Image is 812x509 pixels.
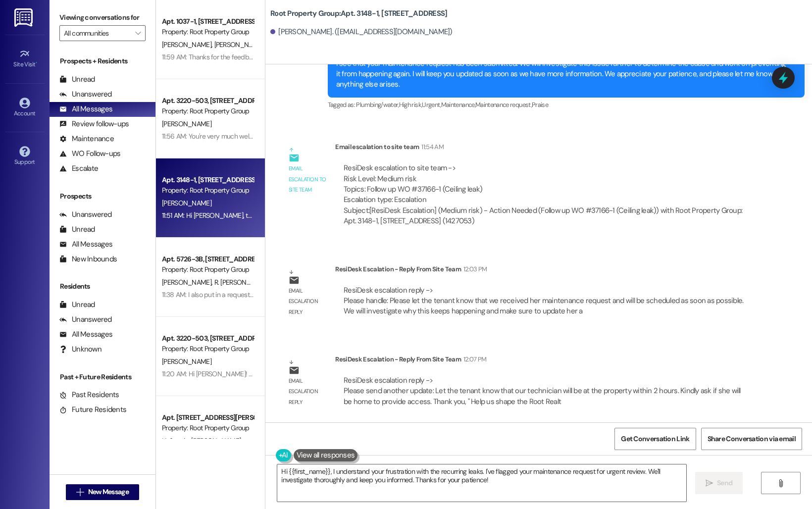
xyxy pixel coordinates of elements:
[162,132,645,141] div: 11:56 AM: You're very much welcome, [PERSON_NAME]! Please don't hesitate to reach out if you have...
[64,25,130,41] input: All communities
[214,278,270,287] span: R. [PERSON_NAME]
[50,191,155,202] div: Prospects
[335,264,757,278] div: ResiDesk Escalation - Reply From Site Team
[162,199,211,207] span: [PERSON_NAME]
[475,101,532,109] span: Maintenance request ,
[59,149,120,159] div: WO Follow-ups
[461,264,487,274] div: 12:03 PM
[614,428,696,450] button: Get Conversation Link
[162,27,254,37] div: Property: Root Property Group
[66,484,139,500] button: New Message
[706,479,713,487] i: 
[50,372,155,382] div: Past + Future Residents
[50,281,155,292] div: Residents
[399,101,422,109] span: High risk ,
[59,119,129,129] div: Review follow-ups
[289,376,327,407] div: Email escalation reply
[59,224,95,235] div: Unread
[162,96,254,106] div: Apt. 3220-503, [STREET_ADDRESS][PERSON_NAME]
[135,29,141,37] i: 
[328,98,805,112] div: Tagged as:
[162,412,254,423] div: Apt. [STREET_ADDRESS][PERSON_NAME]
[162,175,254,185] div: Apt. 3148-1, [STREET_ADDRESS]
[277,464,686,502] textarea: Hi {{first_name}}, I understand your frustration with the recurring leaks. I've flagged your main...
[708,434,796,444] span: Share Conversation via email
[88,487,129,497] span: New Message
[162,423,254,433] div: Property: Root Property Group
[335,354,757,368] div: ResiDesk Escalation - Reply From Site Team
[214,40,267,49] span: [PERSON_NAME]
[419,142,444,152] div: 11:54 AM
[59,104,112,114] div: All Messages
[59,10,146,25] label: Viewing conversations for
[59,89,112,100] div: Unanswered
[289,286,327,317] div: Email escalation reply
[777,479,784,487] i: 
[356,101,399,109] span: Plumbing/water ,
[192,436,241,445] span: [PERSON_NAME]
[76,488,84,496] i: 
[162,106,254,116] div: Property: Root Property Group
[162,185,254,196] div: Property: Root Property Group
[461,354,487,364] div: 12:07 PM
[59,239,112,250] div: All Messages
[162,16,254,27] div: Apt. 1037-1, [STREET_ADDRESS]
[5,95,45,121] a: Account
[36,59,37,66] span: •
[162,436,191,445] span: H. Synylo
[695,472,743,494] button: Send
[422,101,441,109] span: Urgent ,
[59,209,112,220] div: Unanswered
[344,285,743,316] div: ResiDesk escalation reply -> Please handle: Please let the tenant know that we received her maint...
[441,101,475,109] span: Maintenance ,
[289,163,327,195] div: Email escalation to site team
[532,101,548,109] span: Praise
[59,74,95,85] div: Unread
[59,300,95,310] div: Unread
[162,290,772,299] div: 11:38 AM: I also put in a request for some window repair after I tried to close the window the ot...
[162,333,254,344] div: Apt. 3220-503, [STREET_ADDRESS][PERSON_NAME]
[717,478,732,488] span: Send
[59,254,117,264] div: New Inbounds
[335,142,757,155] div: Email escalation to site team
[59,390,119,400] div: Past Residents
[59,329,112,340] div: All Messages
[344,375,741,407] div: ResiDesk escalation reply -> Please send another update: Let the tenant know that our technician ...
[5,46,45,72] a: Site Visit •
[5,143,45,170] a: Support
[14,8,35,27] img: ResiDesk Logo
[59,405,126,415] div: Future Residents
[270,27,453,37] div: [PERSON_NAME]. ([EMAIL_ADDRESS][DOMAIN_NAME])
[621,434,689,444] span: Get Conversation Link
[162,357,211,366] span: [PERSON_NAME]
[344,163,749,205] div: ResiDesk escalation to site team -> Risk Level: Medium risk Topics: Follow up WO #37166-1 (Ceilin...
[50,56,155,66] div: Prospects + Residents
[59,163,98,174] div: Escalate
[162,278,214,287] span: [PERSON_NAME]
[701,428,802,450] button: Share Conversation via email
[162,119,211,128] span: [PERSON_NAME]
[344,205,749,227] div: Subject: [ResiDesk Escalation] (Medium risk) - Action Needed (Follow up WO #37166-1 (Ceiling leak...
[162,264,254,275] div: Property: Root Property Group
[59,314,112,325] div: Unanswered
[162,254,254,264] div: Apt. 5726-3B, [STREET_ADDRESS]
[59,344,101,355] div: Unknown
[162,344,254,354] div: Property: Root Property Group
[59,134,114,144] div: Maintenance
[270,8,447,19] b: Root Property Group: Apt. 3148-1, [STREET_ADDRESS]
[162,40,214,49] span: [PERSON_NAME]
